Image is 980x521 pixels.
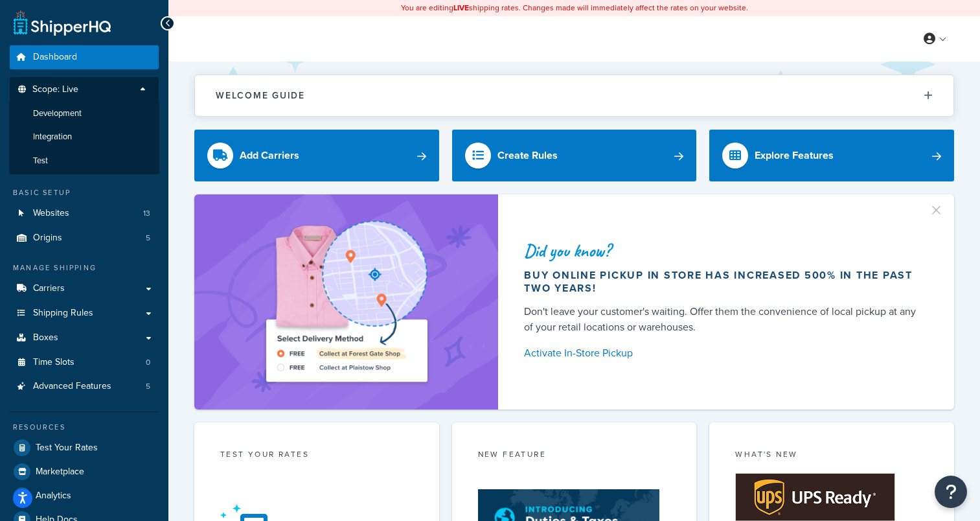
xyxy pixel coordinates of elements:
[33,52,77,63] span: Dashboard
[33,233,62,244] span: Origins
[10,187,159,198] div: Basic Setup
[9,102,159,126] li: Development
[33,357,74,368] span: Time Slots
[143,208,150,219] span: 13
[10,277,159,301] a: Carriers
[36,467,84,478] span: Marketplace
[33,308,93,319] span: Shipping Rules
[146,233,150,244] span: 5
[709,130,954,181] a: Explore Features
[216,91,305,100] h2: Welcome Guide
[10,326,159,350] a: Boxes
[146,357,150,368] span: 0
[220,448,413,463] div: Test your rates
[240,146,299,165] div: Add Carriers
[10,375,159,399] li: Advanced Features
[9,125,159,149] li: Integration
[10,436,159,459] a: Test Your Rates
[452,130,697,181] a: Create Rules
[10,351,159,375] a: Time Slots0
[10,226,159,250] li: Origins
[10,262,159,273] div: Manage Shipping
[33,283,65,294] span: Carriers
[36,443,98,454] span: Test Your Rates
[33,208,69,219] span: Websites
[32,84,78,95] span: Scope: Live
[33,156,48,167] span: Test
[10,202,159,226] a: Websites13
[524,269,923,295] div: Buy online pickup in store has increased 500% in the past two years!
[478,448,671,463] div: New Feature
[33,381,111,392] span: Advanced Features
[497,146,558,165] div: Create Rules
[10,45,159,69] a: Dashboard
[10,202,159,226] li: Websites
[755,146,834,165] div: Explore Features
[10,226,159,250] a: Origins5
[735,448,928,463] div: What's New
[524,242,923,260] div: Did you know?
[10,351,159,375] li: Time Slots
[229,214,464,390] img: ad-shirt-map-b0359fc47e01cab431d101c4b569394f6a03f54285957d908178d52f29eb9668.png
[9,149,159,173] li: Test
[935,476,967,508] button: Open Resource Center
[10,422,159,433] div: Resources
[10,460,159,483] a: Marketplace
[524,344,923,362] a: Activate In-Store Pickup
[453,2,469,14] b: LIVE
[36,491,71,502] span: Analytics
[10,301,159,325] a: Shipping Rules
[33,108,82,119] span: Development
[524,304,923,335] div: Don't leave your customer's waiting. Offer them the convenience of local pickup at any of your re...
[146,381,150,392] span: 5
[33,332,58,343] span: Boxes
[195,75,953,116] button: Welcome Guide
[33,132,72,143] span: Integration
[194,130,439,181] a: Add Carriers
[10,375,159,399] a: Advanced Features5
[10,484,159,507] a: Analytics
